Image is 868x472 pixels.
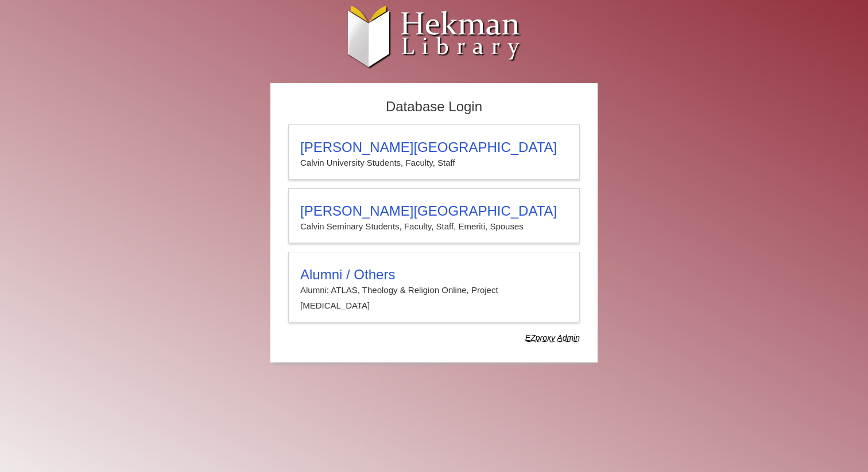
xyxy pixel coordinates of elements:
[525,333,580,342] dfn: Use Alumni login
[300,219,568,234] p: Calvin Seminary Students, Faculty, Staff, Emeriti, Spouses
[300,155,568,170] p: Calvin University Students, Faculty, Staff
[300,267,568,283] h3: Alumni / Others
[300,203,568,219] h3: [PERSON_NAME][GEOGRAPHIC_DATA]
[282,95,586,119] h2: Database Login
[300,139,568,155] h3: [PERSON_NAME][GEOGRAPHIC_DATA]
[288,124,580,180] a: [PERSON_NAME][GEOGRAPHIC_DATA]Calvin University Students, Faculty, Staff
[288,188,580,243] a: [PERSON_NAME][GEOGRAPHIC_DATA]Calvin Seminary Students, Faculty, Staff, Emeriti, Spouses
[300,283,568,313] p: Alumni: ATLAS, Theology & Religion Online, Project [MEDICAL_DATA]
[300,267,568,313] summary: Alumni / OthersAlumni: ATLAS, Theology & Religion Online, Project [MEDICAL_DATA]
